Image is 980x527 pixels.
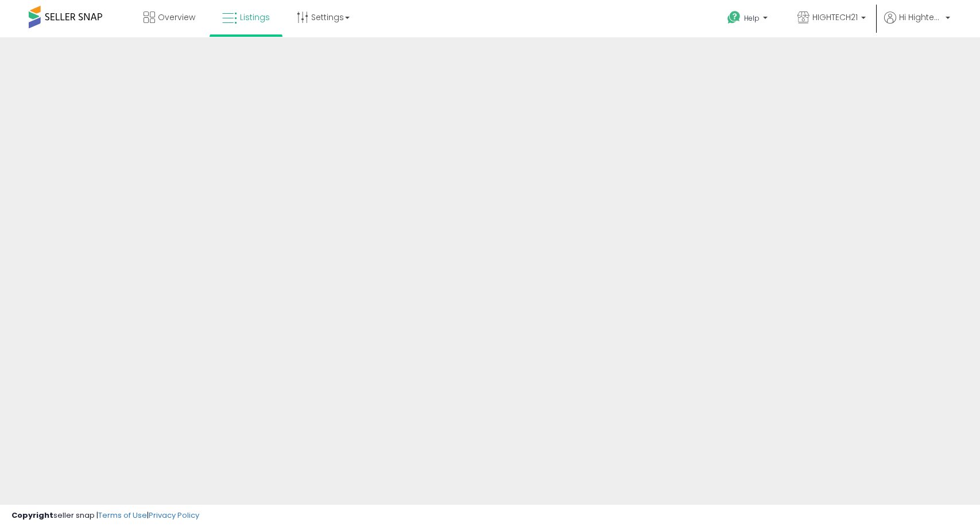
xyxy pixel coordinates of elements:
div: seller snap | | [11,510,199,521]
span: HIGHTECH21 [812,11,858,23]
strong: Copyright [11,510,53,521]
span: Hi Hightech [899,11,942,23]
a: Terms of Use [98,510,147,521]
a: Privacy Policy [149,510,199,521]
span: Help [744,13,760,23]
span: Listings [240,11,270,23]
i: Get Help [727,10,741,25]
a: Help [718,2,779,37]
span: Overview [158,11,195,23]
a: Hi Hightech [884,11,950,37]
